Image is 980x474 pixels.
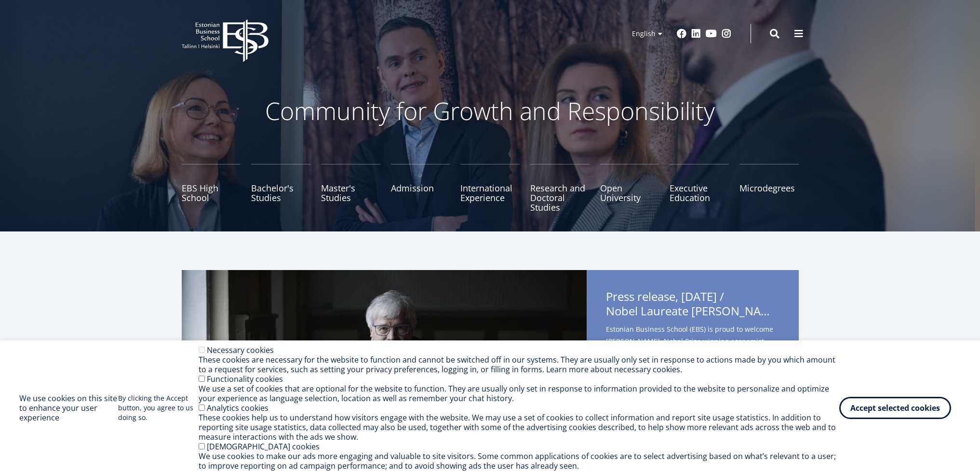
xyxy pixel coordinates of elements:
a: Research and Doctoral Studies [530,164,590,212]
a: Master's Studies [321,164,380,212]
label: Analytics cookies [207,403,268,413]
label: [DEMOGRAPHIC_DATA] cookies [207,441,320,452]
a: International Experience [460,164,520,212]
div: These cookies help us to understand how visitors engage with the website. We may use a set of coo... [199,413,839,442]
p: Community for Growth and Responsibility [235,96,746,125]
a: Admission [391,164,450,212]
span: Nobel Laureate [PERSON_NAME] to Deliver Lecture at [GEOGRAPHIC_DATA] [606,304,779,318]
div: We use a set of cookies that are optional for the website to function. They are usually only set ... [199,384,839,403]
span: Estonian Business School (EBS) is proud to welcome [PERSON_NAME], Nobel Prize winning economist, ... [606,323,779,399]
a: Instagram [722,29,731,39]
a: Open University [600,164,659,212]
label: Necessary cookies [207,345,274,355]
img: a [182,270,587,453]
a: Bachelor's Studies [251,164,310,212]
button: Accept selected cookies [839,397,951,419]
div: These cookies are necessary for the website to function and cannot be switched off in our systems... [199,355,839,374]
a: Microdegrees [739,164,799,212]
label: Functionality cookies [207,374,283,384]
a: Facebook [677,29,686,39]
a: Executive Education [670,164,729,212]
h2: We use cookies on this site to enhance your user experience [19,393,118,422]
a: EBS High School [182,164,241,212]
div: We use cookies to make our ads more engaging and valuable to site visitors. Some common applicati... [199,451,839,471]
a: Linkedin [691,29,701,39]
a: Youtube [706,29,717,39]
p: By clicking the Accept button, you agree to us doing so. [118,393,199,422]
span: Press release, [DATE] / [606,289,779,321]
